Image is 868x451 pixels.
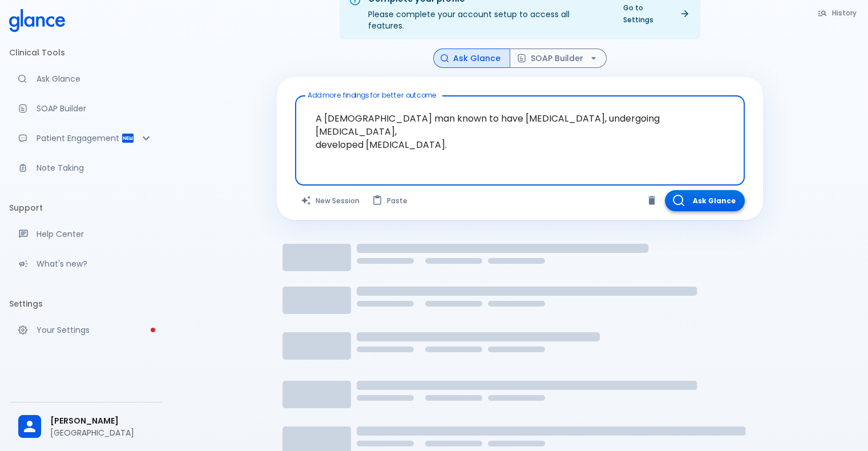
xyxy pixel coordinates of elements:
button: Ask Glance [665,190,745,211]
button: SOAP Builder [510,49,607,69]
a: Advanced note-taking [9,155,162,180]
li: Settings [9,290,162,317]
button: Clears all inputs and results. [295,190,366,211]
button: Clear [643,192,660,209]
label: Add more findings for better outcome [308,90,437,100]
li: Support [9,194,162,222]
a: Moramiz: Find ICD10AM codes instantly [9,66,162,91]
span: [PERSON_NAME] [50,415,153,427]
a: Docugen: Compose a clinical documentation in seconds [9,96,162,121]
textarea: A [DEMOGRAPHIC_DATA] man known to have [MEDICAL_DATA], undergoing [MEDICAL_DATA], developed [MEDI... [303,100,737,163]
p: What's new? [37,258,153,269]
p: Your Settings [37,324,153,336]
div: Patient Reports & Referrals [9,126,162,151]
li: Clinical Tools [9,39,162,66]
p: Ask Glance [37,73,153,84]
button: History [812,5,863,21]
button: Ask Glance [433,49,510,69]
button: Paste from clipboard [366,190,414,211]
a: Please complete account setup [9,317,162,343]
p: Help Center [37,228,153,240]
div: [PERSON_NAME][GEOGRAPHIC_DATA] [9,407,162,446]
div: Recent updates and feature releases [9,251,162,276]
a: Get help from our support team [9,222,162,247]
p: Note Taking [37,162,153,174]
p: [GEOGRAPHIC_DATA] [50,427,153,438]
p: SOAP Builder [37,103,153,114]
p: Patient Engagement [37,132,121,144]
